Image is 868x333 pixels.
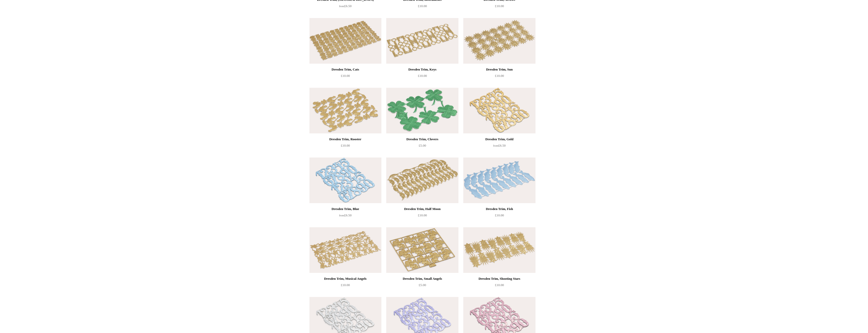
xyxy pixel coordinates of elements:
span: £10.00 [341,144,350,147]
img: Dresden Trim, Gold [463,88,535,133]
span: £10.00 [495,283,504,287]
span: from [339,214,344,217]
div: Dresden Trim, Fish [465,206,534,212]
a: Dresden Trim, Half Moon £10.00 [386,206,458,227]
div: Dresden Trim, Cats [311,66,380,73]
span: £6.50 [339,213,352,217]
a: Dresden Trim, Fish Dresden Trim, Fish [463,157,535,203]
a: Dresden Trim, Sun Dresden Trim, Sun [463,18,535,64]
img: Dresden Trim, Keys [386,18,458,64]
a: Dresden Trim, Clovers £5.00 [386,136,458,157]
div: Dresden Trim, Blue [311,206,380,212]
span: £10.00 [418,213,427,217]
img: Dresden Trim, Small Angels [386,227,458,273]
a: Dresden Trim, Half Moon Dresden Trim, Half Moon [386,157,458,203]
span: £5.00 [419,144,426,147]
img: Dresden Trim, Sun [463,18,535,64]
div: Dresden Trim, Rooster [311,136,380,142]
a: Dresden Trim, Keys Dresden Trim, Keys [386,18,458,64]
div: Dresden Trim, Gold [465,136,534,142]
span: £10.00 [495,213,504,217]
span: £5.00 [419,283,426,287]
a: Dresden Trim, Blue from£6.50 [309,206,381,227]
div: Dresden Trim, Shooting Stars [465,276,534,282]
img: Dresden Trim, Rooster [309,88,381,133]
span: £10.00 [495,4,504,8]
a: Dresden Trim, Keys £10.00 [386,66,458,87]
span: from [339,5,344,8]
img: Dresden Trim, Cats [309,18,381,64]
a: Dresden Trim, Cats Dresden Trim, Cats [309,18,381,64]
a: Dresden Trim, Gold Dresden Trim, Gold [463,88,535,133]
a: Dresden Trim, Small Angels £5.00 [386,276,458,296]
a: Dresden Trim, Sun £10.00 [463,66,535,87]
span: £6.50 [339,4,352,8]
a: Dresden Trim, Rooster Dresden Trim, Rooster [309,88,381,133]
span: £6.50 [493,144,506,147]
div: Dresden Trim, Half Moon [387,206,457,212]
div: Dresden Trim, Clovers [387,136,457,142]
a: Dresden Trim, Musical Angels Dresden Trim, Musical Angels [309,227,381,273]
a: Dresden Trim, Shooting Stars £10.00 [463,276,535,296]
span: £10.00 [418,4,427,8]
img: Dresden Trim, Clovers [386,88,458,133]
a: Dresden Trim, Musical Angels £10.00 [309,276,381,296]
a: Dresden Trim, Fish £10.00 [463,206,535,227]
span: from [493,144,498,147]
img: Dresden Trim, Blue [309,157,381,203]
div: Dresden Trim, Keys [387,66,457,73]
a: Dresden Trim, Cats £10.00 [309,66,381,87]
div: Dresden Trim, Sun [465,66,534,73]
div: Dresden Trim, Small Angels [387,276,457,282]
img: Dresden Trim, Musical Angels [309,227,381,273]
img: Dresden Trim, Fish [463,157,535,203]
span: £10.00 [341,74,350,78]
a: Dresden Trim, Gold from£6.50 [463,136,535,157]
a: Dresden Trim, Clovers Dresden Trim, Clovers [386,88,458,133]
span: £10.00 [495,74,504,78]
img: Dresden Trim, Shooting Stars [463,227,535,273]
span: £10.00 [418,74,427,78]
a: Dresden Trim, Rooster £10.00 [309,136,381,157]
div: Dresden Trim, Musical Angels [311,276,380,282]
a: Dresden Trim, Small Angels Dresden Trim, Small Angels [386,227,458,273]
a: Dresden Trim, Blue Dresden Trim, Blue [309,157,381,203]
a: Dresden Trim, Shooting Stars Dresden Trim, Shooting Stars [463,227,535,273]
img: Dresden Trim, Half Moon [386,157,458,203]
span: £10.00 [341,283,350,287]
